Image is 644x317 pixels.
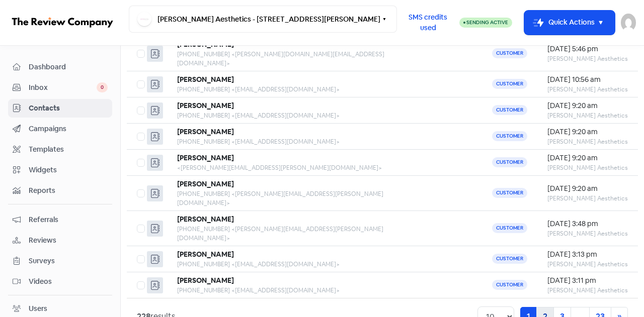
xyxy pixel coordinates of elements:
a: SMS credits used [397,17,459,27]
b: [PERSON_NAME] [177,215,234,224]
a: Reviews [8,231,112,250]
a: Videos [8,272,112,291]
a: Referrals [8,210,112,229]
div: [PHONE_NUMBER] <[EMAIL_ADDRESS][DOMAIN_NAME]> [177,111,416,120]
span: Contacts [29,103,108,114]
span: Customer [492,280,527,290]
span: 0 [97,82,108,92]
b: [PERSON_NAME] [177,179,234,188]
span: Customer [492,79,527,89]
span: Customer [492,48,527,58]
span: Inbox [29,82,97,93]
div: Users [29,303,47,314]
span: Customer [492,254,527,264]
div: <[PERSON_NAME][EMAIL_ADDRESS][PERSON_NAME][DOMAIN_NAME]> [177,163,416,172]
div: [PHONE_NUMBER] <[PERSON_NAME][EMAIL_ADDRESS][PERSON_NAME][DOMAIN_NAME]> [177,225,416,243]
div: [PHONE_NUMBER] <[EMAIL_ADDRESS][DOMAIN_NAME]> [177,137,416,146]
div: [PERSON_NAME] Aesthetics [547,229,628,238]
div: [DATE] 9:20 am [547,183,628,194]
b: [PERSON_NAME] [177,75,234,84]
span: Reports [29,185,108,196]
div: [PERSON_NAME] Aesthetics [547,163,628,172]
button: Quick Actions [524,11,615,35]
a: Dashboard [8,58,112,76]
img: User [621,14,636,32]
div: [PERSON_NAME] Aesthetics [547,85,628,94]
span: Widgets [29,165,108,175]
b: [PERSON_NAME] [177,127,234,136]
div: [DATE] 9:20 am [547,127,628,137]
div: [PHONE_NUMBER] <[EMAIL_ADDRESS][DOMAIN_NAME]> [177,85,416,94]
a: Reports [8,181,112,200]
div: [PERSON_NAME] Aesthetics [547,260,628,269]
div: [DATE] 9:20 am [547,100,628,111]
div: [PHONE_NUMBER] <[PERSON_NAME][DOMAIN_NAME][EMAIL_ADDRESS][DOMAIN_NAME]> [177,50,416,68]
a: Campaigns [8,120,112,138]
b: [PERSON_NAME] [177,153,234,162]
a: Inbox 0 [8,78,112,97]
div: [DATE] 10:56 am [547,74,628,85]
a: Templates [8,140,112,159]
span: Customer [492,188,527,198]
div: [DATE] 3:11 pm [547,275,628,286]
b: [PERSON_NAME] [177,276,234,285]
div: [DATE] 9:20 am [547,153,628,163]
span: Customer [492,105,527,115]
div: [DATE] 3:48 pm [547,219,628,229]
span: Customer [492,223,527,233]
button: [PERSON_NAME] Aesthetics - [STREET_ADDRESS][PERSON_NAME] [129,6,397,33]
a: Widgets [8,161,112,179]
span: Campaigns [29,124,108,134]
span: Customer [492,131,527,141]
div: [PERSON_NAME] Aesthetics [547,111,628,120]
span: Videos [29,276,108,287]
b: [PERSON_NAME] [177,101,234,110]
span: Surveys [29,256,108,266]
span: Customer [492,157,527,167]
div: [PERSON_NAME] Aesthetics [547,137,628,146]
div: [PERSON_NAME] Aesthetics [547,194,628,203]
span: Reviews [29,235,108,246]
div: [PERSON_NAME] Aesthetics [547,54,628,63]
div: [DATE] 3:13 pm [547,249,628,260]
div: [PHONE_NUMBER] <[EMAIL_ADDRESS][DOMAIN_NAME]> [177,260,416,269]
span: Dashboard [29,62,108,72]
div: [PERSON_NAME] Aesthetics [547,286,628,295]
span: Sending Active [466,19,508,26]
div: [PHONE_NUMBER] <[EMAIL_ADDRESS][DOMAIN_NAME]> [177,286,416,295]
a: Surveys [8,252,112,270]
a: Sending Active [459,17,512,29]
span: SMS credits used [406,12,451,33]
span: Referrals [29,215,108,225]
span: Templates [29,144,108,155]
div: [PHONE_NUMBER] <[PERSON_NAME][EMAIL_ADDRESS][PERSON_NAME][DOMAIN_NAME]> [177,189,416,207]
a: Contacts [8,99,112,118]
b: [PERSON_NAME] [177,250,234,259]
div: [DATE] 5:46 pm [547,44,628,54]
